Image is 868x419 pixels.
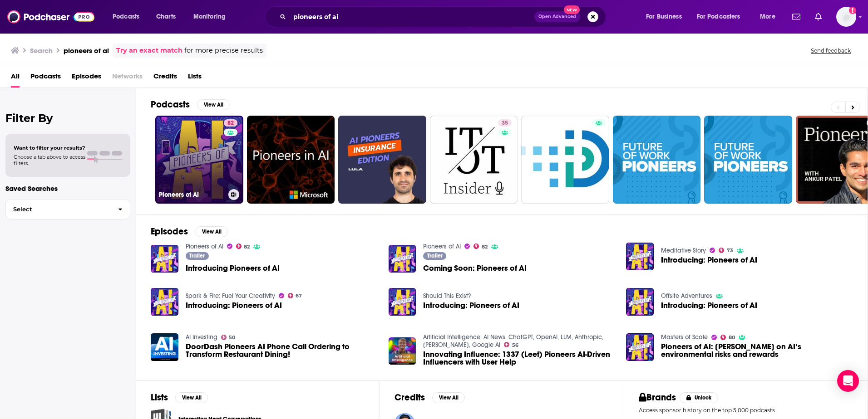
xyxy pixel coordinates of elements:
a: Spark & Fire: Fuel Your Creativity [186,292,275,300]
a: Introducing: Pioneers of AI [626,243,654,270]
a: Charts [150,10,181,24]
img: Innovating Influence: 1337 (Leet) Pioneers AI-Driven Influencers with User Help [389,337,416,365]
div: Open Intercom Messenger [837,370,859,392]
a: Lists [188,69,202,88]
a: Introducing: Pioneers of AI [423,302,519,309]
span: For Business [646,10,682,23]
a: All [11,69,20,88]
button: View All [195,226,228,237]
span: Monitoring [193,10,226,23]
span: Choose a tab above to access filters. [14,154,85,166]
span: Podcasts [113,10,139,23]
span: 82 [244,245,250,249]
button: Select [5,199,130,219]
a: AI Investing [186,333,217,341]
img: Podchaser - Follow, Share and Rate Podcasts [7,8,94,25]
h3: pioneers of ai [64,46,109,55]
h2: Lists [151,392,168,403]
a: Meditative Story [661,247,706,254]
a: ListsView All [151,392,208,403]
span: Introducing: Pioneers of AI [661,302,757,309]
span: New [564,5,580,14]
a: Pioneers of AI [423,243,461,250]
img: Introducing: Pioneers of AI [151,288,178,316]
a: Innovating Influence: 1337 (Leet) Pioneers AI-Driven Influencers with User Help [423,351,615,366]
span: 82 [227,119,234,128]
span: Trailer [189,253,205,258]
button: open menu [754,10,787,24]
a: 67 [288,293,302,298]
a: 80 [720,335,735,340]
h2: Filter By [5,112,130,125]
input: Search podcasts, credits, & more... [290,10,534,24]
button: open menu [106,10,151,24]
a: 82 [473,244,488,249]
span: Trailer [427,253,443,258]
p: Saved Searches [5,184,130,193]
a: Try an exact match [116,45,182,56]
a: Show notifications dropdown [789,9,804,24]
a: Introducing Pioneers of AI [186,264,280,272]
button: View All [197,99,230,110]
svg: Add a profile image [849,7,856,14]
span: 80 [729,336,735,340]
a: 82 [236,244,250,249]
button: open menu [640,10,693,24]
a: Masters of Scale [661,333,708,341]
span: Logged in as WE_Broadcast [836,7,856,27]
img: DoorDash Pioneers AI Phone Call Ordering to Transform Restaurant Dining! [151,333,178,361]
h3: Pioneers of AI [159,191,225,199]
span: for more precise results [184,45,263,56]
a: Pioneers of AI: Reid Hoffman on AI’s environmental risks and rewards [661,343,853,358]
a: Introducing: Pioneers of AI [661,256,757,264]
h2: Episodes [151,226,188,237]
div: Search podcasts, credits, & more... [273,6,615,27]
h2: Podcasts [151,99,190,110]
a: 82Pioneers of AI [155,116,243,204]
button: Open AdvancedNew [534,11,580,22]
span: Select [6,206,111,212]
a: 73 [719,248,733,253]
span: 67 [296,294,302,298]
a: Episodes [72,69,101,88]
span: 82 [482,245,488,249]
span: Want to filter your results? [14,145,85,151]
img: Pioneers of AI: Reid Hoffman on AI’s environmental risks and rewards [626,333,654,361]
a: Offsite Adventures [661,292,712,300]
a: DoorDash Pioneers AI Phone Call Ordering to Transform Restaurant Dining! [186,343,378,358]
a: PodcastsView All [151,99,230,110]
a: 35 [498,119,512,127]
a: Introducing: Pioneers of AI [186,302,282,309]
button: open menu [187,10,237,24]
h2: Credits [395,392,425,403]
span: 50 [229,336,235,340]
a: Should This Exist? [423,292,471,300]
h3: Search [30,46,53,55]
span: Credits [153,69,177,88]
a: Introducing Pioneers of AI [151,245,178,273]
a: 35 [430,116,518,204]
a: EpisodesView All [151,226,228,237]
span: Pioneers of AI: [PERSON_NAME] on AI’s environmental risks and rewards [661,343,853,358]
span: For Podcasters [697,10,740,23]
span: 56 [512,343,518,347]
a: 56 [504,342,518,347]
h2: Brands [639,392,676,403]
a: 50 [221,335,236,340]
a: Coming Soon: Pioneers of AI [423,264,527,272]
img: Coming Soon: Pioneers of AI [389,245,416,273]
